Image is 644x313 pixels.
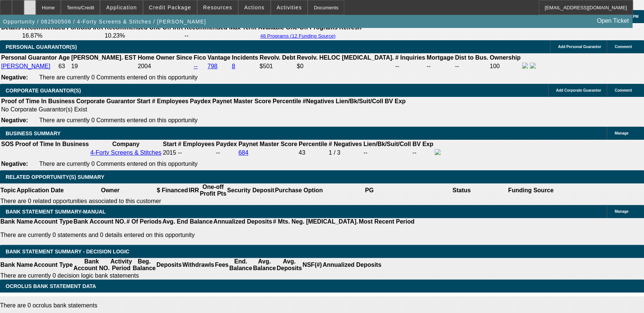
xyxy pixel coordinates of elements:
b: Revolv. HELOC [MEDICAL_DATA]. [297,54,394,61]
td: 2015 [162,149,177,157]
b: Negative: [1,117,28,123]
span: -- [178,149,182,156]
th: Fees [215,258,229,272]
span: Resources [203,4,232,10]
th: SOS [1,140,14,148]
th: Bank Account NO. [73,218,126,225]
b: [PERSON_NAME]. EST [71,54,136,61]
span: There are currently 0 Comments entered on this opportunity [39,117,197,123]
b: Start [163,141,176,147]
button: 48 Programs (12 Funding Source) [258,33,338,39]
th: End. Balance [229,258,252,272]
td: 100 [489,62,521,70]
img: linkedin-icon.png [530,63,536,69]
th: NSF(#) [302,258,322,272]
span: RELATED OPPORTUNITY(S) SUMMARY [6,174,104,180]
td: -- [426,62,454,70]
th: PG [323,183,415,197]
b: Ownership [489,54,520,61]
b: # Employees [178,141,215,147]
th: $ Financed [156,183,189,197]
span: There are currently 0 Comments entered on this opportunity [39,161,197,167]
span: Application [106,4,137,10]
th: Application Date [16,183,64,197]
th: Most Recent Period [358,218,415,225]
b: Percentile [299,141,327,147]
td: 19 [71,62,137,70]
span: BANK STATEMENT SUMMARY-MANUAL [6,209,106,215]
b: Corporate Guarantor [76,98,135,104]
b: Lien/Bk/Suit/Coll [336,98,383,104]
span: Opportunity / 082500506 / 4-Forty Screens & Stitches / [PERSON_NAME] [3,19,206,25]
img: facebook-icon.png [435,149,441,155]
a: 684 [239,149,249,156]
b: Dist to Bus. [455,54,488,61]
th: Status [416,183,508,197]
span: Comment [615,45,632,49]
span: Bank Statement Summary - Decision Logic [6,249,130,254]
th: # Of Periods [126,218,162,225]
b: Paynet Master Score [212,98,271,104]
td: $501 [259,62,296,70]
td: 16.87% [22,32,103,39]
b: Paydex [216,141,237,147]
th: IRR [188,183,199,197]
th: Proof of Time In Business [1,98,75,105]
span: BUSINESS SUMMARY [6,130,60,136]
button: Application [100,0,142,15]
b: # Inquiries [395,54,425,61]
th: Avg. Balance [252,258,276,272]
b: #Negatives [303,98,335,104]
td: -- [455,62,489,70]
b: Vantage [208,54,230,61]
img: facebook-icon.png [522,63,528,69]
span: Activities [277,4,302,10]
button: Activities [271,0,308,15]
span: Add Corporate Guarantor [556,88,601,92]
th: Account Type [33,258,73,272]
th: Avg. End Balance [162,218,213,225]
p: There are currently 0 statements and 0 details entered on this opportunity [0,232,414,238]
th: Annualized Deposits [213,218,272,225]
td: 10.23% [104,32,183,39]
a: 4-Forty Screens & Stitches [90,149,161,156]
td: -- [395,62,425,70]
span: Add Personal Guarantor [558,45,601,49]
b: Mortgage [427,54,454,61]
a: Open Ticket [594,15,632,27]
th: Purchase Option [274,183,323,197]
span: Actions [244,4,265,10]
b: Incidents [232,54,258,61]
th: One-off Profit Pts [199,183,227,197]
span: There are currently 0 Comments entered on this opportunity [39,74,197,80]
td: $0 [296,62,394,70]
th: Funding Source [508,183,554,197]
b: Negative: [1,74,28,80]
b: # Employees [152,98,189,104]
span: 2004 [138,63,151,69]
b: Lien/Bk/Suit/Coll [363,141,411,147]
span: Comment [615,88,632,92]
th: Security Deposit [227,183,274,197]
b: Paydex [190,98,211,104]
span: OCROLUS BANK STATEMENT DATA [6,283,96,289]
th: Activity Period [110,258,133,272]
button: Credit Package [143,0,197,15]
b: BV Exp [412,141,433,147]
button: Actions [239,0,270,15]
th: Deposits [156,258,182,272]
span: Manage [615,131,628,135]
b: Start [137,98,150,104]
span: CORPORATE GUARANTOR(S) [6,88,81,94]
th: Withdrawls [182,258,214,272]
td: -- [363,149,411,157]
td: 63 [58,62,70,70]
b: Age [58,54,69,61]
a: 8 [232,63,235,69]
button: Resources [197,0,238,15]
a: -- [194,63,198,69]
b: Home Owner Since [138,54,192,61]
span: PERSONAL GUARANTOR(S) [6,44,77,50]
td: -- [412,149,433,157]
th: # Mts. Neg. [MEDICAL_DATA]. [273,218,358,225]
